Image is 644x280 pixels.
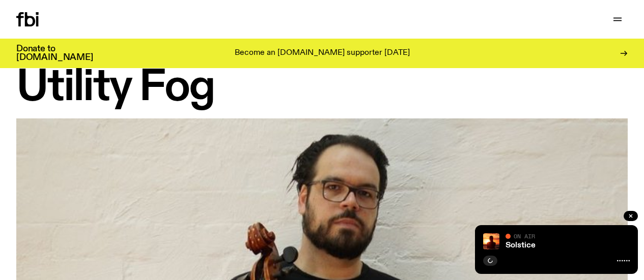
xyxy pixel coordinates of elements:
[514,233,535,239] span: On Air
[16,45,93,62] h3: Donate to [DOMAIN_NAME]
[483,233,499,250] img: A girl standing in the ocean as waist level, staring into the rise of the sun.
[16,67,628,108] h1: Utility Fog
[235,49,410,58] p: Become an [DOMAIN_NAME] supporter [DATE]
[506,241,536,250] a: Solstice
